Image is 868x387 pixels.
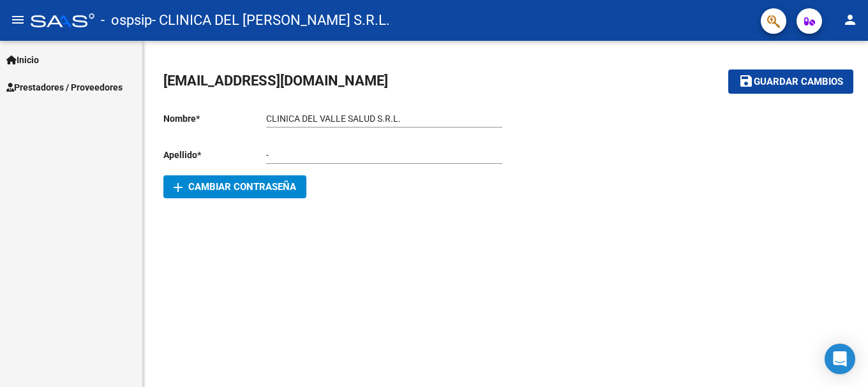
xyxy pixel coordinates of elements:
span: Cambiar Contraseña [174,181,296,193]
p: Apellido [163,148,266,162]
mat-icon: add [170,180,186,195]
span: Prestadores / Proveedores [6,80,123,94]
p: Nombre [163,112,266,126]
span: - ospsip [101,6,152,34]
mat-icon: person [842,12,858,27]
button: Cambiar Contraseña [163,175,306,198]
div: Open Intercom Messenger [825,344,855,374]
span: - CLINICA DEL [PERSON_NAME] S.R.L. [152,6,390,34]
mat-icon: save [738,73,754,89]
button: Guardar cambios [728,69,853,93]
span: [EMAIL_ADDRESS][DOMAIN_NAME] [163,73,388,89]
mat-icon: menu [10,12,26,27]
span: Inicio [6,53,39,67]
span: Guardar cambios [754,77,843,88]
